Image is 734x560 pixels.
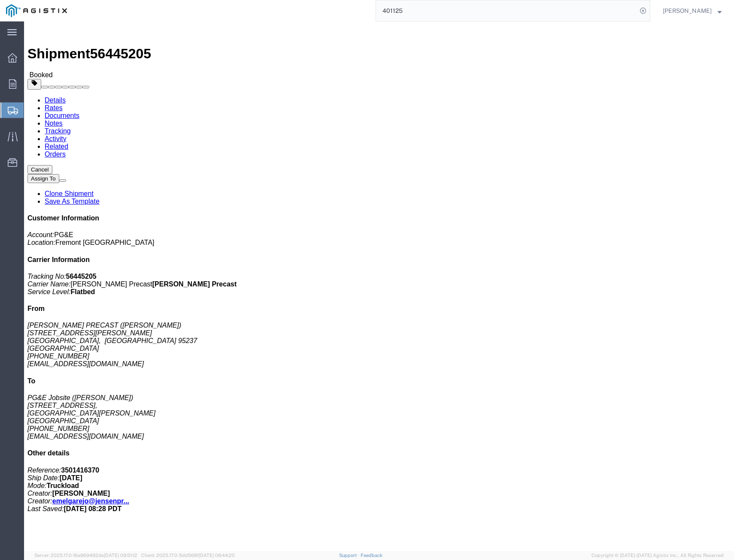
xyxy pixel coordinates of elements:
span: Server: 2025.17.0-16a969492de [34,553,137,558]
iframe: FS Legacy Container [24,21,734,551]
img: logo [6,4,67,17]
span: [DATE] 09:51:12 [104,553,137,558]
button: [PERSON_NAME] [662,6,722,16]
a: Support [339,553,361,558]
span: [DATE] 08:44:20 [199,553,235,558]
a: Feedback [361,553,382,558]
span: Leilani Castellanos [663,6,712,15]
span: Copyright © [DATE]-[DATE] Agistix Inc., All Rights Reserved [591,552,724,559]
span: Client: 2025.17.0-5dd568f [141,553,235,558]
input: Search for shipment number, reference number [376,0,637,21]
